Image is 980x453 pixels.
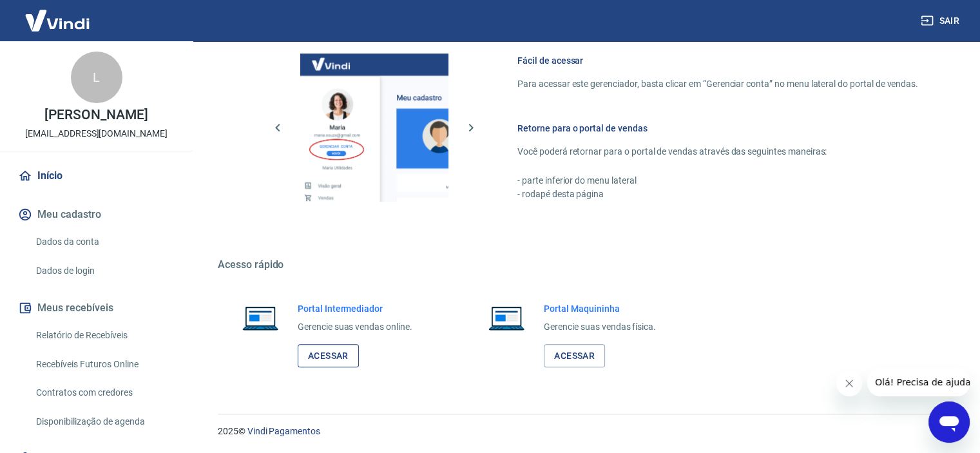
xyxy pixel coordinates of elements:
p: [EMAIL_ADDRESS][DOMAIN_NAME] [25,127,168,140]
a: Dados de login [31,258,177,284]
iframe: Fechar mensagem [836,371,862,396]
iframe: Mensagem da empresa [867,368,970,396]
img: Imagem de um notebook aberto [233,302,287,333]
a: Recebíveis Futuros Online [31,351,177,378]
button: Meus recebíveis [15,294,177,322]
img: Imagem de um notebook aberto [479,302,533,333]
h6: Retorne para o portal de vendas [517,122,918,135]
p: Gerencie suas vendas online. [298,320,412,334]
button: Meu cadastro [15,200,177,229]
h5: Acesso rápido [218,258,949,271]
h6: Portal Maquininha [544,302,656,315]
a: Vindi Pagamentos [247,426,320,436]
img: Imagem da dashboard mostrando o botão de gerenciar conta na sidebar no lado esquerdo [300,53,448,202]
a: Relatório de Recebíveis [31,322,177,349]
a: Início [15,162,177,190]
a: Acessar [544,344,605,368]
p: Gerencie suas vendas física. [544,320,656,334]
span: Olá! Precisa de ajuda? [8,9,108,19]
p: [PERSON_NAME] [44,108,148,122]
a: Acessar [298,344,359,368]
p: 2025 © [218,425,949,438]
h6: Portal Intermediador [298,302,412,315]
iframe: Botão para abrir a janela de mensagens [928,401,970,443]
a: Contratos com credores [31,380,177,406]
div: L [71,52,122,103]
p: - rodapé desta página [517,188,918,201]
a: Dados da conta [31,229,177,255]
p: Para acessar este gerenciador, basta clicar em “Gerenciar conta” no menu lateral do portal de ven... [517,77,918,91]
p: Você poderá retornar para o portal de vendas através das seguintes maneiras: [517,145,918,159]
h6: Fácil de acessar [517,54,918,67]
a: Disponibilização de agenda [31,409,177,435]
button: Sair [918,9,965,33]
img: Vindi [15,1,99,40]
p: - parte inferior do menu lateral [517,174,918,188]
